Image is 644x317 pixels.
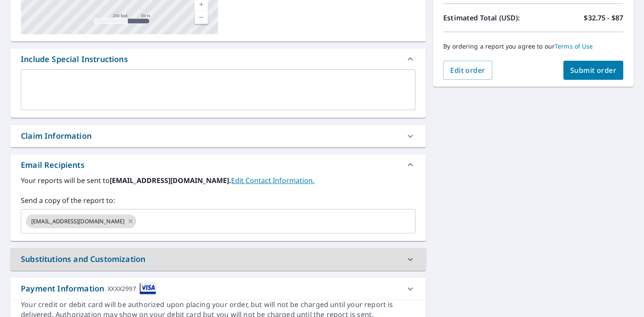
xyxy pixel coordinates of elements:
span: Submit order [570,65,617,75]
div: XXXX2997 [108,283,136,294]
div: Email Recipients [10,154,426,175]
div: [EMAIL_ADDRESS][DOMAIN_NAME] [26,214,136,228]
span: Edit order [450,65,485,75]
button: Submit order [563,61,624,80]
div: Include Special Instructions [10,49,426,69]
a: EditContactInfo [231,176,314,185]
b: [EMAIL_ADDRESS][DOMAIN_NAME]. [110,176,231,185]
div: Claim Information [21,130,92,142]
div: Payment InformationXXXX2997cardImage [10,278,426,300]
div: Payment Information [21,283,156,294]
div: Email Recipients [21,159,85,171]
div: Include Special Instructions [21,53,128,65]
p: $32.75 - $87 [584,13,623,23]
a: Terms of Use [555,42,593,50]
a: Current Level 17, Zoom Out [195,11,208,24]
img: cardImage [140,283,156,294]
p: Estimated Total (USD): [443,13,533,23]
label: Your reports will be sent to [21,175,415,186]
div: Claim Information [10,125,426,147]
div: Substitutions and Customization [21,253,145,265]
span: [EMAIL_ADDRESS][DOMAIN_NAME] [26,217,130,225]
label: Send a copy of the report to: [21,195,415,206]
button: Edit order [443,61,492,80]
div: Substitutions and Customization [10,248,426,270]
p: By ordering a report you agree to our [443,42,623,50]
